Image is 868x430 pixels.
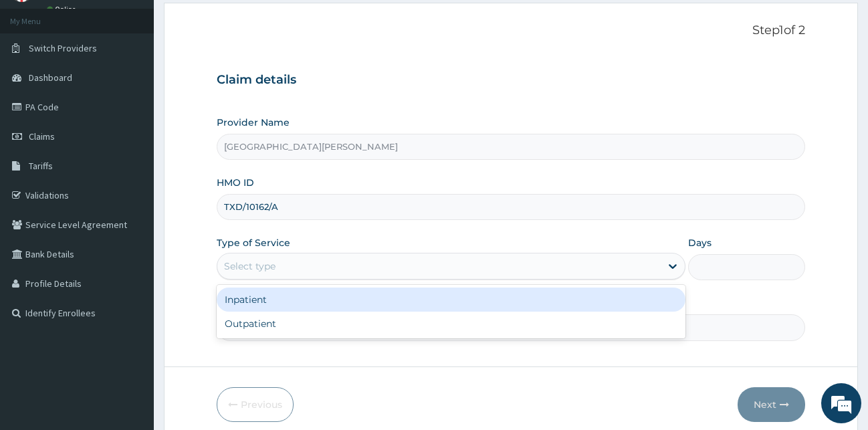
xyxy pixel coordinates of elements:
[217,116,290,129] label: Provider Name
[217,23,806,38] p: Step 1 of 2
[738,387,805,422] button: Next
[217,73,806,88] h3: Claim details
[217,176,254,189] label: HMO ID
[217,387,294,422] button: Previous
[217,312,685,336] div: Outpatient
[224,259,276,273] div: Select type
[29,42,97,54] span: Switch Providers
[47,5,79,14] a: Online
[29,160,53,172] span: Tariffs
[29,72,72,84] span: Dashboard
[688,236,712,249] label: Days
[217,236,290,249] label: Type of Service
[217,194,806,220] input: Enter HMO ID
[217,288,685,312] div: Inpatient
[29,130,55,142] span: Claims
